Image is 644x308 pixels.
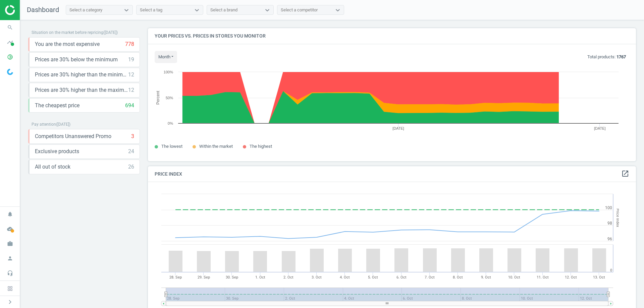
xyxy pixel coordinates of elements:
i: search [4,21,16,34]
tspan: 3. Oct [312,275,322,280]
text: 50% [166,96,173,100]
tspan: 4. Oct [340,275,350,280]
span: The cheapest price [35,102,79,109]
tspan: 6. Oct [396,275,407,280]
div: 778 [125,41,134,48]
tspan: 29. Sep [198,275,210,280]
i: open_in_new [621,170,629,178]
div: 3 [131,133,134,140]
div: Select a brand [210,7,237,13]
i: notifications [4,208,16,221]
span: All out of stock [35,163,70,171]
tspan: 28. Sep [169,275,182,280]
span: The lowest [161,144,182,149]
span: Prices are 30% below the minimum [35,56,118,63]
tspan: 11. Oct [537,275,549,280]
div: Select a category [69,7,102,13]
span: ( [DATE] ) [103,30,118,35]
text: 0 [610,268,612,272]
span: You are the most expensive [35,41,100,48]
tspan: 13. Oct [593,275,605,280]
i: work [4,237,16,250]
div: 26 [128,163,134,171]
span: Exclusive products [35,148,79,155]
i: person [4,252,16,265]
img: ajHJNr6hYgQAAAAASUVORK5CYII= [5,5,53,15]
img: wGWNvw8QSZomAAAAABJRU5ErkJggg== [7,69,13,75]
h4: Price Index [148,166,636,182]
span: Competitors Unanswered Promo [35,133,111,140]
div: Select a competitor [281,7,318,13]
span: ( [DATE] ) [56,122,70,127]
text: 100% [164,70,173,74]
tspan: 30. Sep [226,275,238,280]
h4: Your prices vs. prices in stores you monitor [148,28,636,44]
div: 12 [128,86,134,94]
span: Prices are 30% higher than the maximal [35,86,128,94]
i: chevron_right [6,298,14,306]
button: month [155,51,177,63]
span: Dashboard [27,6,59,14]
div: 12 [128,71,134,78]
tspan: 5. Oct [368,275,378,280]
span: Within the market [199,144,233,149]
text: 100 [605,205,612,210]
span: Prices are 30% higher than the minimum [35,71,128,78]
tspan: [DATE] [594,126,606,130]
tspan: 9. Oct [481,275,491,280]
div: 19 [128,56,134,63]
tspan: 7. Oct [425,275,435,280]
span: The highest [250,144,272,149]
i: timeline [4,36,16,49]
tspan: 1. Oct [255,275,265,280]
tspan: 2. Oct [283,275,293,280]
button: chevron_right [2,298,18,306]
text: 98 [607,221,612,226]
text: 96 [607,237,612,241]
tspan: Price Index [615,208,620,227]
tspan: Percent [156,90,160,105]
b: 1767 [616,54,626,59]
text: 0% [168,121,173,125]
tspan: [DATE] [392,126,404,130]
span: Situation on the market before repricing [32,30,103,35]
tspan: 10. Oct [508,275,520,280]
p: Total products: [587,54,626,60]
i: pie_chart_outlined [4,51,16,63]
div: 24 [128,148,134,155]
tspan: 8. Oct [453,275,463,280]
i: headset_mic [4,267,16,280]
span: Pay attention [32,122,56,127]
i: cloud_done [4,223,16,235]
div: Select a tag [140,7,162,13]
tspan: 12. Oct [565,275,577,280]
a: open_in_new [621,170,629,178]
div: 694 [125,102,134,109]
